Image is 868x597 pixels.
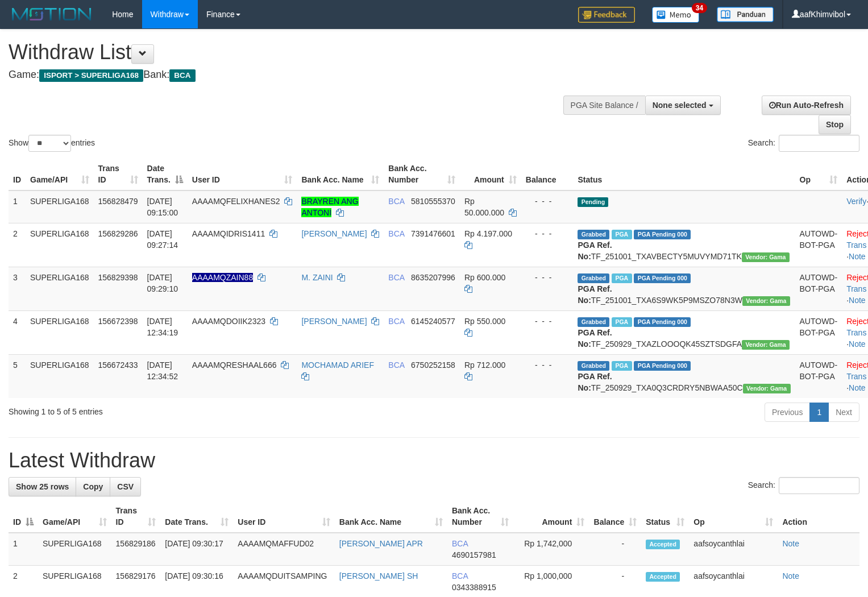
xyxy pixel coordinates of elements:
[339,539,423,548] a: [PERSON_NAME] APR
[612,361,632,371] span: Marked by aafsoycanthlai
[9,223,26,267] td: 2
[634,273,691,283] span: PGA Pending
[578,197,608,207] span: Pending
[388,229,404,238] span: BCA
[652,7,700,23] img: Button%20Memo.svg
[188,158,297,190] th: User ID: activate to sort column ascending
[94,158,143,190] th: Trans ID: activate to sort column ascending
[411,273,455,282] span: Copy 8635207996 to clipboard
[301,197,358,217] a: BRAYREN ANG ANTONI
[646,572,680,582] span: Accepted
[39,69,143,82] span: ISPORT > SUPERLIGA168
[748,135,859,152] label: Search:
[578,328,612,349] b: PGA Ref. No:
[160,500,233,533] th: Date Trans.: activate to sort column ascending
[589,533,641,566] td: -
[795,158,842,190] th: Op: activate to sort column ascending
[147,360,178,381] span: [DATE] 12:34:52
[742,340,790,350] span: Vendor URL: https://trx31.1velocity.biz
[98,197,138,206] span: 156828479
[26,354,94,398] td: SUPERLIGA168
[9,354,26,398] td: 5
[192,360,277,370] span: AAAAMQRESHAAL666
[388,273,404,282] span: BCA
[98,273,138,282] span: 156829398
[653,101,707,110] span: None selected
[117,482,134,491] span: CSV
[612,273,632,283] span: Marked by aafsoycanthlai
[297,158,384,190] th: Bank Acc. Name: activate to sort column ascending
[147,273,178,293] span: [DATE] 09:29:10
[26,310,94,354] td: SUPERLIGA168
[782,571,799,581] a: Note
[795,223,842,267] td: AUTOWD-BOT-PGA
[612,317,632,327] span: Marked by aafsoycanthlai
[9,533,38,566] td: 1
[110,477,141,496] a: CSV
[147,197,178,217] span: [DATE] 09:15:00
[301,317,367,326] a: [PERSON_NAME]
[578,317,609,327] span: Grabbed
[578,273,609,283] span: Grabbed
[795,310,842,354] td: AUTOWD-BOT-PGA
[526,228,569,239] div: - - -
[849,296,866,305] a: Note
[460,158,521,190] th: Amount: activate to sort column ascending
[26,267,94,310] td: SUPERLIGA168
[645,96,721,115] button: None selected
[464,273,505,282] span: Rp 600.000
[98,317,138,326] span: 156672398
[578,284,612,305] b: PGA Ref. No:
[526,272,569,283] div: - - -
[447,500,513,533] th: Bank Acc. Number: activate to sort column ascending
[411,197,455,206] span: Copy 5810555370 to clipboard
[76,477,110,496] a: Copy
[9,477,76,496] a: Show 25 rows
[98,229,138,238] span: 156829286
[192,229,265,238] span: AAAAMQIDRIS1411
[192,197,280,206] span: AAAAMQFELIXHANES2
[762,96,851,115] a: Run Auto-Refresh
[9,135,95,152] label: Show entries
[9,69,567,81] h4: Game: Bank:
[578,361,609,371] span: Grabbed
[452,550,496,559] span: Copy 4690157981 to clipboard
[526,359,569,371] div: - - -
[452,571,468,581] span: BCA
[9,41,567,64] h1: Withdraw List
[573,267,795,310] td: TF_251001_TXA6S9WK5P9MSZO78N3W
[573,310,795,354] td: TF_250929_TXAZLOOOQK45SZTSDGFA
[26,223,94,267] td: SUPERLIGA168
[563,96,645,115] div: PGA Site Balance /
[809,403,829,422] a: 1
[765,403,810,422] a: Previous
[849,252,866,261] a: Note
[464,317,505,326] span: Rp 550.000
[782,539,799,548] a: Note
[9,190,26,223] td: 1
[779,477,859,494] input: Search:
[9,449,859,472] h1: Latest Withdraw
[111,500,161,533] th: Trans ID: activate to sort column ascending
[9,310,26,354] td: 4
[641,500,689,533] th: Status: activate to sort column ascending
[634,361,691,371] span: PGA Pending
[26,158,94,190] th: Game/API: activate to sort column ascending
[634,317,691,327] span: PGA Pending
[452,539,468,548] span: BCA
[388,360,404,370] span: BCA
[578,7,635,23] img: Feedback.jpg
[452,583,496,592] span: Copy 0343388915 to clipboard
[612,230,632,239] span: Marked by aafsoycanthlai
[526,196,569,207] div: - - -
[526,316,569,327] div: - - -
[578,372,612,392] b: PGA Ref. No:
[828,403,859,422] a: Next
[742,252,790,262] span: Vendor URL: https://trx31.1velocity.biz
[573,158,795,190] th: Status
[301,229,367,238] a: [PERSON_NAME]
[573,223,795,267] td: TF_251001_TXAVBECTY5MUVYMD71TK
[795,354,842,398] td: AUTOWD-BOT-PGA
[646,540,680,549] span: Accepted
[578,241,612,261] b: PGA Ref. No:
